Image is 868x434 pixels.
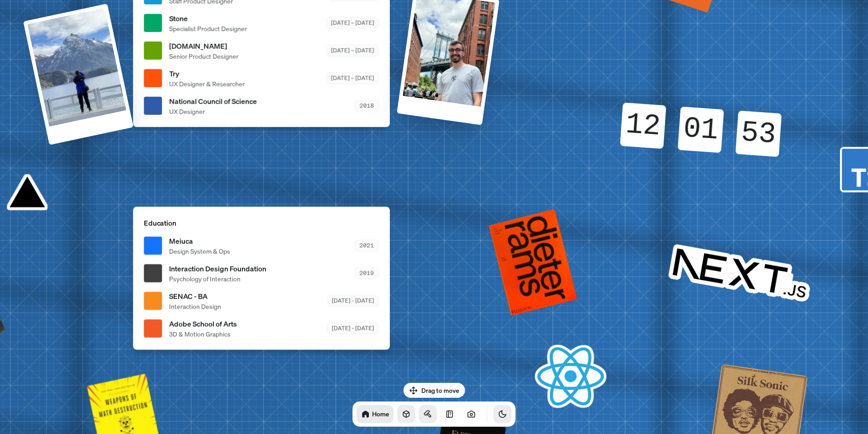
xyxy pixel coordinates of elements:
[354,240,379,251] div: 2021
[327,295,379,306] div: [DATE] - [DATE]
[327,323,379,334] div: [DATE] - [DATE]
[169,291,221,301] span: SENAC - BA
[326,72,379,84] div: [DATE] – [DATE]
[354,100,379,111] div: 2018
[326,45,379,56] div: [DATE] – [DATE]
[144,217,379,228] p: Education
[494,405,512,423] button: Toggle Theme
[169,329,237,339] span: 3D & Motion Graphics
[357,405,394,423] a: Home
[169,106,257,116] span: UX Designer
[169,318,237,329] span: Adobe School of Arts
[169,263,266,274] span: Interaction Design Foundation
[169,235,230,246] span: Meiuca
[169,79,245,88] span: UX Designer & Researcher
[169,274,266,283] span: Psychology of Interaction
[326,17,379,29] div: [DATE] – [DATE]
[169,40,238,51] span: [DOMAIN_NAME]
[354,267,379,279] div: 2019
[169,13,247,24] span: Stone
[169,24,247,33] span: Specialist Product Designer
[169,246,230,256] span: Design System & Ops
[169,301,221,311] span: Interaction Design
[169,95,257,106] span: National Council of Science
[169,51,238,61] span: Senior Product Designer
[169,68,245,79] span: Try
[372,410,389,418] h1: Home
